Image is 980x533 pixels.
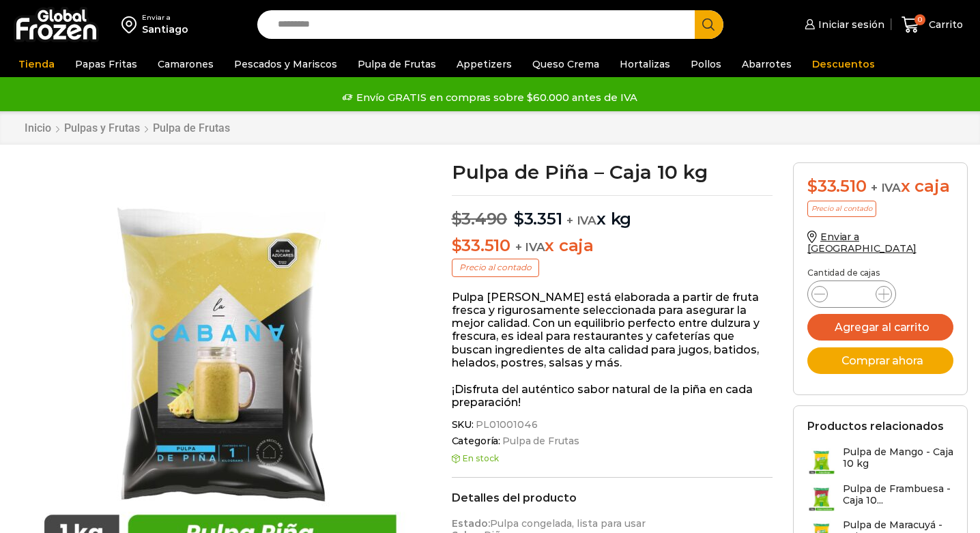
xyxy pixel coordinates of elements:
[450,51,519,77] a: Appetizers
[684,51,728,77] a: Pollos
[801,11,884,38] a: Iniciar sesión
[452,235,510,255] bdi: 33.510
[515,240,545,254] span: + IVA
[142,13,188,23] div: Enviar a
[898,9,966,41] a: 0 Carrito
[807,176,866,196] bdi: 33.510
[12,51,61,77] a: Tienda
[452,454,773,463] p: En stock
[452,162,773,182] h1: Pulpa de Piña – Caja 10 kg
[807,177,953,197] div: x caja
[807,347,953,374] button: Comprar ahora
[735,51,798,77] a: Abarrotes
[452,435,773,447] span: Categoría:
[514,209,524,229] span: $
[815,18,884,31] span: Iniciar sesión
[514,209,562,229] bdi: 3.351
[807,176,818,196] span: $
[914,14,925,25] span: 0
[452,291,773,369] p: Pulpa [PERSON_NAME] está elaborada a partir de fruta fresca y rigurosamente seleccionada para ase...
[807,201,876,217] p: Precio al contado
[452,236,773,256] p: x caja
[68,51,144,77] a: Papas Fritas
[24,121,52,134] a: Inicio
[805,51,882,77] a: Descuentos
[807,314,953,341] button: Agregar al carrito
[452,517,490,530] strong: Estado:
[807,420,944,433] h2: Productos relacionados
[452,235,462,255] span: $
[613,51,677,77] a: Hortalizas
[871,181,901,195] span: + IVA
[525,51,606,77] a: Queso Crema
[24,121,231,134] nav: Breadcrumb
[807,231,917,255] a: Enviar a [GEOGRAPHIC_DATA]
[121,13,142,36] img: address-field-icon.svg
[474,419,538,431] span: PL01001046
[807,446,953,476] a: Pulpa de Mango - Caja 10 kg
[807,483,953,513] a: Pulpa de Frambuesa - Caja 10...
[142,23,188,36] div: Santiago
[63,121,141,134] a: Pulpas y Frutas
[843,446,953,470] h3: Pulpa de Mango - Caja 10 kg
[839,285,865,304] input: Product quantity
[566,214,596,227] span: + IVA
[351,51,443,77] a: Pulpa de Frutas
[452,195,773,229] p: x kg
[843,483,953,506] h3: Pulpa de Frambuesa - Caja 10...
[452,383,773,409] p: ¡Disfruta del auténtico sabor natural de la piña en cada preparación!
[925,18,963,31] span: Carrito
[227,51,344,77] a: Pescados y Mariscos
[452,209,462,229] span: $
[807,268,953,278] p: Cantidad de cajas
[452,259,539,276] p: Precio al contado
[152,121,231,134] a: Pulpa de Frutas
[151,51,220,77] a: Camarones
[695,10,723,39] button: Search button
[452,419,773,431] span: SKU:
[500,435,579,447] a: Pulpa de Frutas
[452,209,508,229] bdi: 3.490
[452,491,773,504] h2: Detalles del producto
